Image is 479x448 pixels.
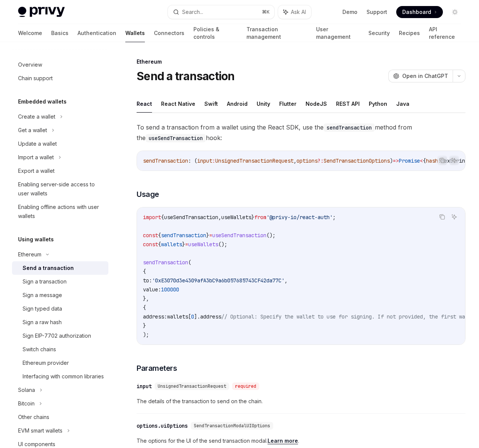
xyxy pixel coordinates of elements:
span: , [218,214,221,221]
span: } [251,214,254,221]
span: => [393,157,399,164]
span: The options for the UI of the send transaction modal. . [137,436,465,445]
a: Sign a transaction [12,275,108,288]
a: Sign EIP-7702 authorization [12,329,108,343]
span: sendTransaction [143,157,188,164]
span: 100000 [161,286,179,293]
div: Sign a message [23,291,62,300]
span: (); [266,232,275,239]
div: Bitcoin [18,399,35,408]
div: Send a transaction [23,264,74,273]
a: Welcome [18,24,42,42]
div: EVM smart wallets [18,426,62,435]
span: < [420,157,423,164]
span: { [161,214,164,221]
a: Support [366,8,387,16]
a: Update a wallet [12,137,108,151]
h5: Embedded wallets [18,97,67,106]
div: Sign EIP-7702 authorization [23,331,91,340]
div: Sign a raw hash [23,318,62,327]
a: Recipes [399,24,420,42]
span: sendTransaction [161,232,206,239]
div: Get a wallet [18,126,47,135]
span: import [143,214,161,221]
span: Dashboard [402,8,431,16]
a: Overview [12,58,108,72]
div: Chain support [18,74,53,83]
button: React Native [161,95,195,113]
button: Ask AI [449,212,459,222]
span: { [143,304,146,311]
span: } [143,322,146,329]
a: Security [368,24,390,42]
span: ) [390,157,393,164]
span: ; [333,214,336,221]
span: SendTransactionModalUIOptions [194,423,270,429]
div: Enabling server-side access to user wallets [18,180,104,198]
a: Export a wallet [12,164,108,178]
span: } [206,232,209,239]
div: Solana [18,386,35,395]
div: Enabling offline actions with user wallets [18,203,104,221]
div: input [137,382,152,390]
span: { [423,157,426,164]
span: wallets [167,313,188,320]
span: : ( [188,157,197,164]
span: Usage [137,189,159,200]
div: Overview [18,60,42,69]
span: { [158,232,161,239]
a: Transaction management [246,24,307,42]
a: Ethereum provider [12,356,108,370]
a: Demo [342,8,357,16]
button: Toggle dark mode [449,6,461,18]
div: Sign typed data [23,304,62,313]
span: options [297,157,318,164]
a: Authentication [78,24,116,42]
span: input [197,157,212,164]
a: Switch chains [12,343,108,356]
span: }, [143,295,149,302]
span: '@privy-io/react-auth' [266,214,333,221]
button: Flutter [279,95,297,113]
a: Connectors [154,24,184,42]
div: Search... [182,8,203,17]
span: ?: [318,157,324,164]
span: { [143,268,146,275]
span: 0 [191,313,194,320]
a: Sign typed data [12,302,108,315]
span: '0xE3070d3e4309afA3bC9a6b057685743CF42da77C' [152,277,284,284]
button: Open in ChatGPT [388,70,453,82]
a: Sign a message [12,288,108,302]
button: Ask AI [278,5,311,19]
a: Sign a raw hash [12,315,108,329]
a: Dashboard [396,6,443,18]
h5: Using wallets [18,235,54,244]
img: light logo [18,7,65,17]
a: Enabling offline actions with user wallets [12,200,108,223]
div: Interfacing with common libraries [23,372,104,381]
div: required [232,382,259,390]
span: } [182,241,185,248]
span: useWallets [221,214,251,221]
span: (); [218,241,227,248]
a: Send a transaction [12,261,108,275]
div: options.uiOptions [137,422,188,430]
span: useSendTransaction [164,214,218,221]
div: Ethereum provider [23,358,69,367]
span: hash [426,157,438,164]
button: React [137,95,152,113]
span: = [185,241,188,248]
span: useWallets [188,241,218,248]
div: Export a wallet [18,166,55,175]
span: = [209,232,212,239]
span: const [143,232,158,239]
span: , [284,277,287,284]
span: , [293,157,297,164]
span: ]. [194,313,200,320]
a: API reference [429,24,461,42]
div: Create a wallet [18,112,55,121]
button: Copy the contents from the code block [437,212,447,222]
span: UnsignedTransactionRequest [158,383,226,389]
span: [ [188,313,191,320]
span: useSendTransaction [212,232,266,239]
